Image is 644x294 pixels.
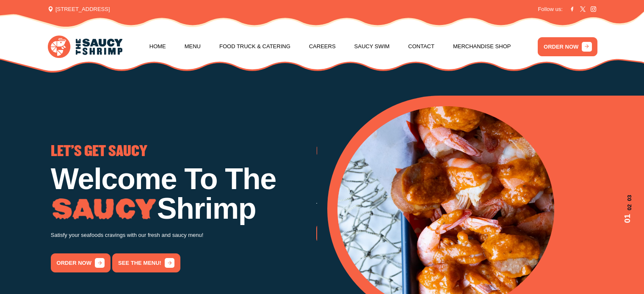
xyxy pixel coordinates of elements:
[51,145,316,272] div: 1 / 3
[316,145,470,159] span: GO THE WHOLE NINE YARDS
[538,5,563,14] span: Follow us:
[51,231,316,240] p: Satisfy your seafoods cravings with our fresh and saucy menu!
[354,30,390,63] a: Saucy Swim
[51,253,111,272] a: order now
[622,195,634,201] span: 03
[316,145,582,243] div: 2 / 3
[408,30,434,63] a: Contact
[316,201,582,210] p: Try our famous Whole Nine Yards sauce! The recipe is our secret!
[51,198,157,220] img: Image
[538,37,597,56] a: ORDER NOW
[453,30,511,63] a: Merchandise Shop
[219,30,290,63] a: Food Truck & Catering
[149,30,166,63] a: Home
[185,30,201,63] a: Menu
[48,36,122,58] img: logo
[112,253,180,272] a: See the menu!
[622,204,634,210] span: 02
[309,30,336,63] a: Careers
[622,214,634,223] span: 01
[51,164,316,224] h1: Welcome To The Shrimp
[316,164,582,194] h1: Low Country Boil
[316,224,376,243] a: order now
[48,5,110,14] span: [STREET_ADDRESS]
[51,145,147,159] span: LET'S GET SAUCY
